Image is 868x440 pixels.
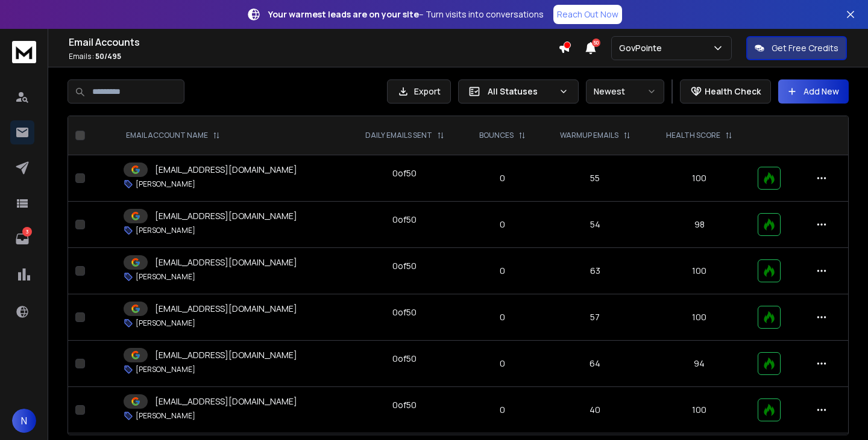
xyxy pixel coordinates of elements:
[12,409,36,433] button: N
[746,36,847,60] button: Get Free Credits
[649,387,750,433] td: 100
[155,256,297,268] p: [EMAIL_ADDRESS][DOMAIN_NAME]
[136,179,195,189] p: [PERSON_NAME]
[155,395,297,407] p: [EMAIL_ADDRESS][DOMAIN_NAME]
[778,79,849,104] button: Add New
[705,85,761,98] p: Health Check
[392,399,417,411] div: 0 of 50
[541,341,649,387] td: 64
[126,131,220,140] div: EMAIL ACCOUNT NAME
[95,51,121,61] span: 50 / 495
[772,42,838,54] p: Get Free Credits
[619,42,667,54] p: GovPointe
[392,306,417,318] div: 0 of 50
[136,318,195,328] p: [PERSON_NAME]
[680,79,771,104] button: Health Check
[470,265,534,277] p: 0
[392,167,417,179] div: 0 of 50
[553,5,622,24] a: Reach Out Now
[392,214,417,226] div: 0 of 50
[541,294,649,341] td: 57
[387,79,451,104] button: Export
[10,227,34,251] a: 3
[649,248,750,294] td: 100
[268,8,419,20] strong: Your warmest leads are on your site
[541,202,649,248] td: 54
[470,172,534,184] p: 0
[155,303,297,315] p: [EMAIL_ADDRESS][DOMAIN_NAME]
[365,131,432,140] p: DAILY EMAILS SENT
[69,35,558,49] h1: Email Accounts
[392,353,417,365] div: 0 of 50
[649,294,750,341] td: 100
[392,260,417,272] div: 0 of 50
[155,210,297,222] p: [EMAIL_ADDRESS][DOMAIN_NAME]
[488,85,554,98] p: All Statuses
[666,131,720,140] p: HEALTH SCORE
[649,202,750,248] td: 98
[22,227,32,237] p: 3
[470,311,534,323] p: 0
[479,131,514,140] p: BOUNCES
[136,365,195,374] p: [PERSON_NAME]
[12,41,36,63] img: logo
[69,52,558,61] p: Emails :
[470,358,534,370] p: 0
[649,155,750,202] td: 100
[136,411,195,421] p: [PERSON_NAME]
[586,79,664,104] button: Newest
[541,155,649,202] td: 55
[136,272,195,282] p: [PERSON_NAME]
[592,39,600,47] span: 50
[557,8,618,20] p: Reach Out Now
[470,404,534,416] p: 0
[268,8,544,20] p: – Turn visits into conversations
[541,248,649,294] td: 63
[136,226,195,235] p: [PERSON_NAME]
[155,349,297,361] p: [EMAIL_ADDRESS][DOMAIN_NAME]
[649,341,750,387] td: 94
[470,218,534,231] p: 0
[560,131,618,140] p: WARMUP EMAILS
[155,164,297,176] p: [EMAIL_ADDRESS][DOMAIN_NAME]
[541,387,649,433] td: 40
